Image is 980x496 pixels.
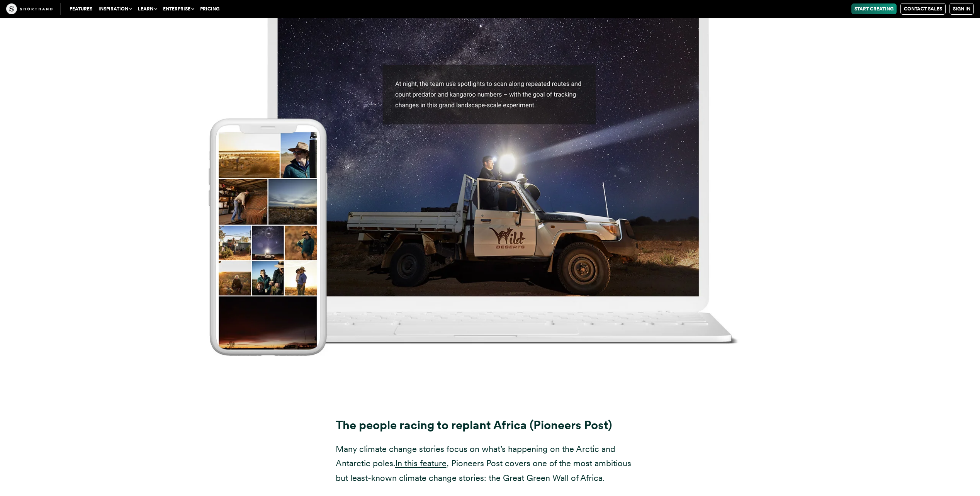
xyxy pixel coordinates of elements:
a: Start Creating [851,3,897,14]
button: Learn [135,3,160,14]
button: Inspiration [95,3,135,14]
strong: The people racing to replant Africa (Pioneers Post) [336,418,612,432]
a: Sign in [949,3,974,15]
button: Enterprise [160,3,197,14]
a: Features [66,3,95,14]
a: In this feature [395,458,447,468]
img: The Craft [6,3,53,14]
p: Many climate change stories focus on what’s happening on the Arctic and Antarctic poles. , Pionee... [336,442,645,485]
a: Contact Sales [900,3,946,15]
a: Pricing [197,3,222,14]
